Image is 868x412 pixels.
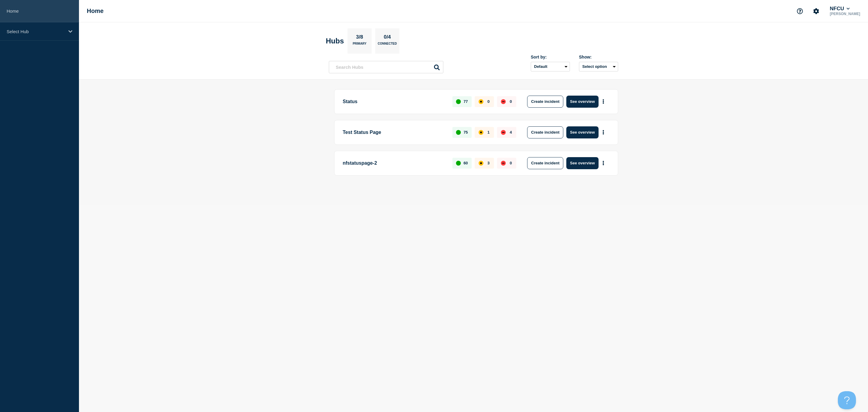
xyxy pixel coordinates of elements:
[343,157,445,169] p: nfstatuspage-2
[343,96,445,108] p: Status
[579,55,618,59] div: Show:
[501,130,506,135] div: down
[510,161,512,165] p: 0
[479,130,483,135] div: affected
[456,161,461,166] div: up
[829,6,851,12] button: NFCU
[810,5,822,17] button: Account settings
[531,62,570,71] select: Sort by
[566,96,598,108] button: See overview
[464,130,468,135] p: 75
[378,42,397,48] p: Connected
[479,161,483,166] div: affected
[599,157,607,169] button: More actions
[354,34,366,42] p: 3/8
[464,99,468,104] p: 77
[487,130,489,135] p: 1
[527,157,563,169] button: Create incident
[326,37,344,45] h2: Hubs
[464,161,468,165] p: 60
[527,96,563,108] button: Create incident
[566,126,598,138] button: See overview
[479,99,483,104] div: affected
[329,61,443,73] input: Search Hubs
[501,99,506,104] div: down
[487,99,489,104] p: 0
[599,127,607,138] button: More actions
[456,99,461,104] div: up
[456,130,461,135] div: up
[87,8,104,14] h1: Home
[579,62,618,71] button: Select option
[531,55,570,59] div: Sort by:
[343,126,445,138] p: Test Status Page
[838,391,856,409] iframe: Help Scout Beacon - Open
[794,5,806,17] button: Support
[829,12,861,16] p: [PERSON_NAME]
[353,42,366,48] p: Primary
[487,161,489,165] p: 3
[599,96,607,107] button: More actions
[510,99,512,104] p: 0
[527,126,563,138] button: Create incident
[566,157,598,169] button: See overview
[382,34,393,42] p: 0/4
[501,161,506,166] div: down
[7,29,64,34] p: Select Hub
[510,130,512,135] p: 4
